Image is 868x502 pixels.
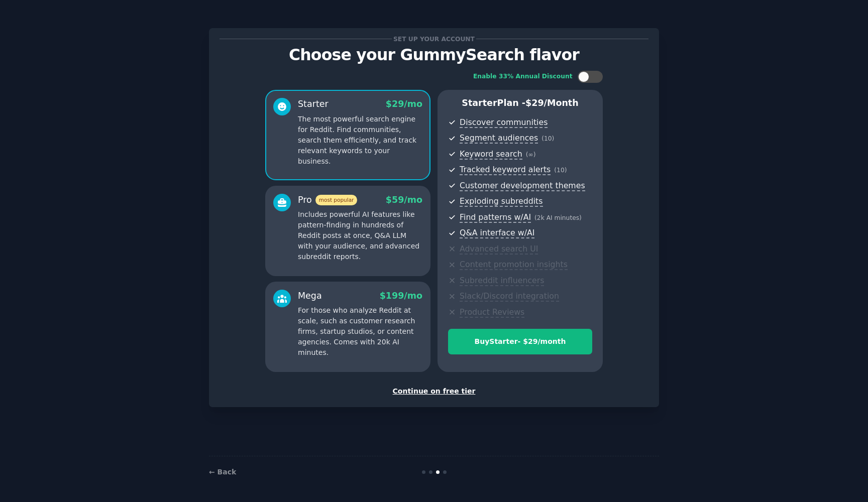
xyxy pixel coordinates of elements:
p: Starter Plan - [448,97,592,109]
span: Product Reviews [460,307,524,318]
div: Enable 33% Annual Discount [473,72,573,81]
div: Mega [298,290,322,302]
span: $ 29 /mo [386,99,422,109]
p: The most powerful search engine for Reddit. Find communities, search them efficiently, and track ... [298,114,422,167]
span: Tracked keyword alerts [460,165,551,175]
p: Choose your GummySearch flavor [220,46,648,64]
span: most popular [315,195,358,205]
span: Keyword search [460,149,522,160]
p: Includes powerful AI features like pattern-finding in hundreds of Reddit posts at once, Q&A LLM w... [298,209,422,262]
span: Discover communities [460,117,548,128]
span: Content promotion insights [460,260,568,270]
span: $ 59 /mo [386,195,422,205]
span: ( 2k AI minutes ) [534,214,582,221]
span: Exploding subreddits [460,196,542,207]
span: Find patterns w/AI [460,212,531,223]
span: ( ∞ ) [526,151,536,158]
div: Starter [298,98,329,110]
span: ( 10 ) [541,135,554,142]
span: Set up your account [392,34,477,44]
span: Q&A interface w/AI [460,228,534,238]
div: Buy Starter - $ 29 /month [449,336,592,347]
span: Customer development themes [460,181,585,191]
span: Advanced search UI [460,244,538,255]
div: Continue on free tier [220,386,648,397]
a: ← Back [209,468,236,476]
span: $ 199 /mo [380,291,422,301]
span: $ 29 /month [525,98,579,108]
button: BuyStarter- $29/month [448,329,592,354]
span: ( 10 ) [554,167,567,174]
span: Subreddit influencers [460,276,544,286]
div: Pro [298,194,357,206]
span: Slack/Discord integration [460,291,559,302]
p: For those who analyze Reddit at scale, such as customer research firms, startup studios, or conte... [298,305,422,358]
span: Segment audiences [460,133,538,144]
